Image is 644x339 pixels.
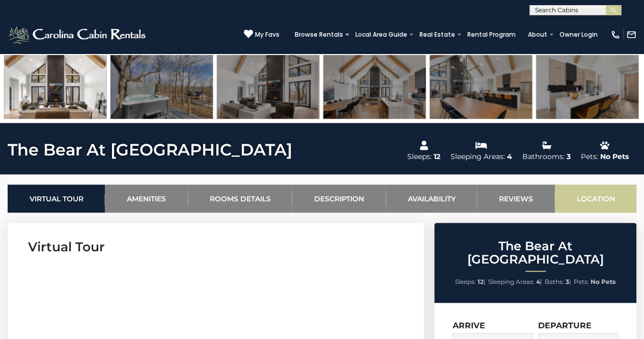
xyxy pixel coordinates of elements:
img: phone-regular-white.png [610,30,621,40]
a: Browse Rentals [290,28,348,42]
strong: 3 [566,278,569,285]
img: 166099336 [323,55,426,119]
a: Rental Program [462,28,521,42]
span: Sleeping Areas: [488,278,535,285]
a: Reviews [477,185,554,213]
span: My Favs [255,30,279,39]
li: | [545,275,571,289]
label: Departure [538,321,592,330]
a: Owner Login [554,28,603,42]
a: Real Estate [414,28,460,42]
img: 166099337 [536,55,638,119]
img: 166099329 [4,55,106,119]
strong: 4 [536,278,540,285]
a: Availability [386,185,477,213]
li: | [488,275,542,289]
li: | [455,275,486,289]
a: About [523,28,552,42]
img: 166099331 [217,55,319,119]
h2: The Bear At [GEOGRAPHIC_DATA] [437,240,634,267]
a: Amenities [105,185,187,213]
strong: 12 [478,278,484,285]
strong: No Pets [591,278,615,285]
span: Baths: [545,278,564,285]
a: My Favs [244,29,279,40]
img: 166099354 [110,55,213,119]
a: Rooms Details [188,185,292,213]
img: 166099335 [430,55,532,119]
a: Location [555,185,636,213]
img: White-1-2.png [8,24,149,45]
h3: Virtual Tour [28,238,404,256]
span: Pets: [574,278,589,285]
label: Arrive [452,321,485,330]
a: Local Area Guide [350,28,412,42]
a: Description [292,185,385,213]
a: Virtual Tour [8,185,105,213]
img: mail-regular-white.png [626,30,636,40]
span: Sleeps: [455,278,476,285]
